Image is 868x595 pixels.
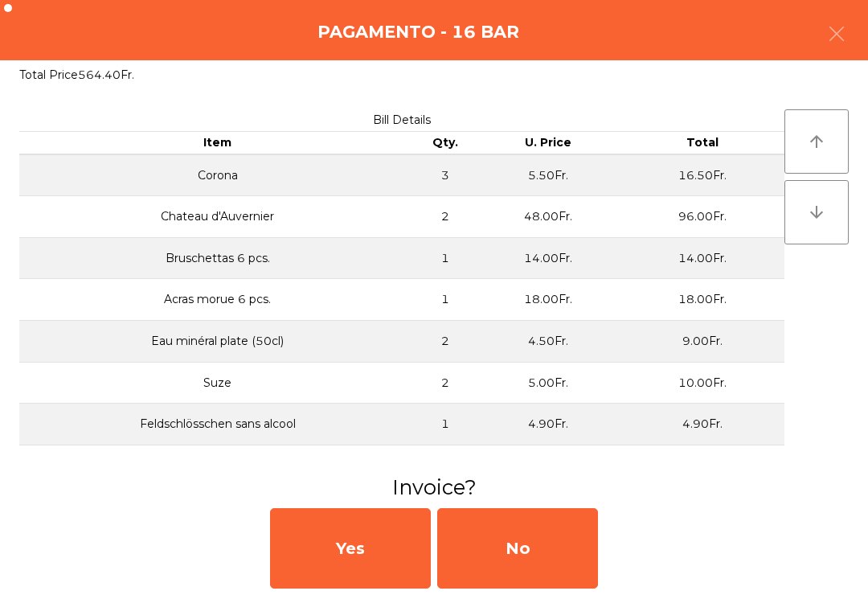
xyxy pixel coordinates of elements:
td: Chateau d'Auvernier [19,196,416,238]
button: arrow_upward [784,109,849,174]
button: arrow_downward [784,180,849,244]
td: 4.50Fr. [475,321,621,363]
td: 1 [416,279,475,321]
h3: Invoice? [12,473,856,502]
h4: Pagamento - 16 BAR [317,20,519,44]
td: 2 [416,321,475,363]
td: 2 [416,196,475,238]
td: Feldschlösschen sans alcool [19,404,416,445]
td: 14.00Fr. [621,237,784,279]
td: 1 [416,237,475,279]
td: Suze [19,362,416,404]
th: Item [19,132,416,154]
td: Eau minéral plate (50cl) [19,321,416,363]
td: 18.00Fr. [621,279,784,321]
td: Coca [19,445,416,486]
div: No [437,508,598,589]
th: U. Price [475,132,621,154]
span: Bill Details [373,113,431,127]
td: 1 [416,404,475,445]
span: 564.40Fr. [78,68,134,82]
td: 14.00Fr. [475,237,621,279]
td: Corona [19,154,416,196]
td: Acras morue 6 pcs. [19,279,416,321]
td: 2 [416,362,475,404]
td: Bruschettas 6 pcs. [19,237,416,279]
i: arrow_upward [807,132,826,151]
span: Total Price [19,68,78,82]
td: 5.50Fr. [475,154,621,196]
td: 16.50Fr. [621,154,784,196]
td: 96.00Fr. [621,196,784,238]
td: 4.90Fr. [475,445,621,486]
td: 4.90Fr. [475,404,621,445]
td: 9.00Fr. [621,321,784,363]
th: Total [621,132,784,154]
td: 5.00Fr. [475,362,621,404]
td: 14.70Fr. [621,445,784,486]
i: arrow_downward [807,203,826,222]
td: 10.00Fr. [621,362,784,404]
td: 4.90Fr. [621,404,784,445]
td: 3 [416,445,475,486]
td: 3 [416,154,475,196]
th: Qty. [416,132,475,154]
td: 18.00Fr. [475,279,621,321]
td: 48.00Fr. [475,196,621,238]
div: Yes [270,508,431,589]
